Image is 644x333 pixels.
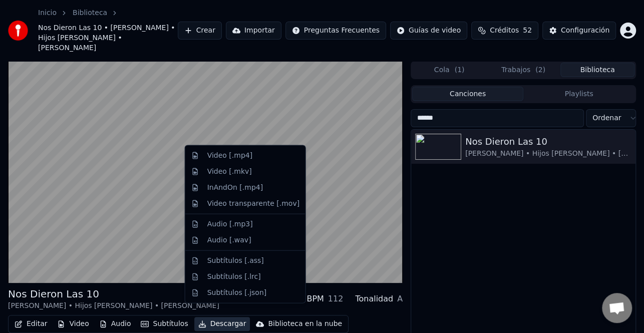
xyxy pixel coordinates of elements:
a: Biblioteca [73,8,107,18]
span: Nos Dieron Las 10 • [PERSON_NAME] • Hijos [PERSON_NAME] • [PERSON_NAME] [38,23,178,53]
span: ( 1 ) [454,65,464,75]
button: Guías de video [390,22,467,40]
button: Playlists [523,87,634,101]
button: Configuración [542,22,616,40]
button: Importar [226,22,281,40]
div: Nos Dieron Las 10 [8,287,219,301]
div: Nos Dieron Las 10 [465,135,631,149]
button: Subtítulos [137,317,192,331]
button: Cola [412,63,486,77]
div: Audio [.wav] [207,235,251,245]
div: 112 [328,293,344,305]
div: [PERSON_NAME] • Hijos [PERSON_NAME] • [PERSON_NAME] [465,149,631,159]
button: Biblioteca [560,63,634,77]
span: Créditos [490,26,519,36]
div: BPM [306,293,324,305]
button: Editar [11,317,51,331]
button: Video [53,317,93,331]
div: Video [.mkv] [207,167,252,177]
button: Créditos52 [471,22,538,40]
div: Subtítulos [.json] [207,287,267,297]
div: Subtítulos [.ass] [207,255,264,265]
div: Video [.mp4] [207,151,252,161]
div: A [397,293,403,305]
div: [PERSON_NAME] • Hijos [PERSON_NAME] • [PERSON_NAME] [8,301,219,311]
button: Audio [95,317,135,331]
span: 52 [523,26,532,36]
div: Configuración [561,26,609,36]
button: Descargar [194,317,250,331]
div: Biblioteca en la nube [268,319,342,329]
div: Video transparente [.mov] [207,198,299,208]
button: Preguntas Frecuentes [285,22,386,40]
button: Canciones [412,87,523,101]
div: Audio [.mp3] [207,219,253,229]
div: InAndOn [.mp4] [207,182,263,192]
div: Tonalidad [355,293,393,305]
span: ( 2 ) [535,65,545,75]
a: Chat abierto [602,293,632,323]
button: Trabajos [486,63,560,77]
img: youka [8,21,28,41]
button: Crear [178,22,222,40]
div: Subtítulos [.lrc] [207,271,261,281]
span: Ordenar [592,113,621,123]
nav: breadcrumb [38,8,178,53]
a: Inicio [38,8,57,18]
